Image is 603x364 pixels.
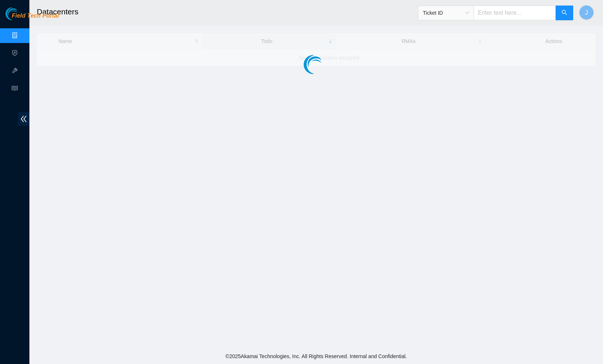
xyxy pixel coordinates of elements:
[6,7,37,20] img: Akamai Technologies
[579,5,594,20] button: J
[12,13,59,19] span: Field Tech Portal
[18,112,29,126] span: double-left
[585,8,588,17] span: J
[12,82,18,97] span: read
[29,349,603,364] footer: © 2025 Akamai Technologies, Inc. All Rights Reserved. Internal and Confidential.
[474,6,556,20] input: Enter text here...
[561,10,567,17] span: search
[423,7,469,18] span: Ticket ID
[556,6,573,20] button: search
[6,13,59,23] a: Akamai TechnologiesField Tech Portal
